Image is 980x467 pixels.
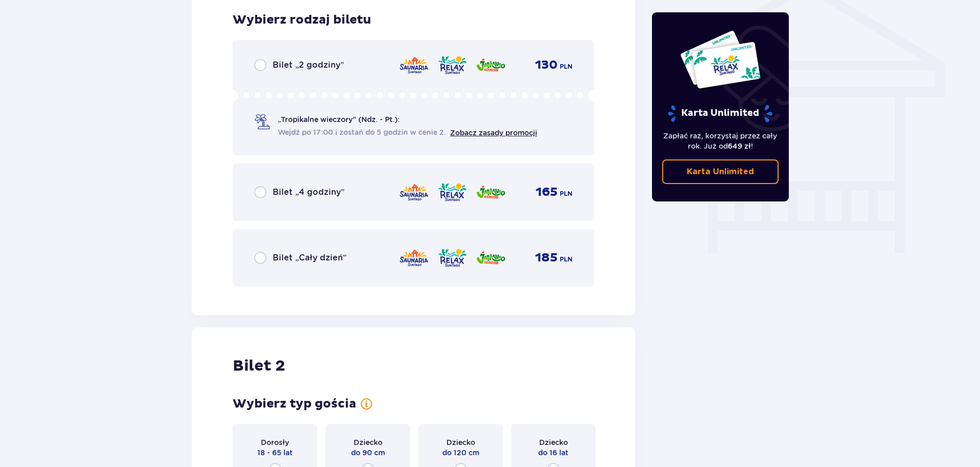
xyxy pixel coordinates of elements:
img: Saunaria [399,181,429,203]
img: Dwie karty całoroczne do Suntago z napisem 'UNLIMITED RELAX', na białym tle z tropikalnymi liśćmi... [680,30,761,89]
span: PLN [560,189,573,198]
span: Dziecko [539,437,568,448]
span: Wejdź po 17:00 i zostań do 5 godzin w cenie 2. [278,127,446,137]
img: Saunaria [399,247,429,269]
span: do 120 cm [442,448,479,458]
span: do 90 cm [351,448,385,458]
span: Dziecko [446,437,475,448]
img: Jamango [476,54,506,76]
span: 185 [535,250,558,266]
span: 165 [536,185,558,200]
span: PLN [560,255,573,264]
img: Jamango [476,247,506,269]
span: Dorosły [261,437,289,448]
p: Karta Unlimited [667,105,773,123]
a: Karta Unlimited [662,159,779,184]
img: Saunaria [399,54,429,76]
span: do 16 lat [538,448,568,458]
p: Karta Unlimited [687,166,754,177]
span: 18 - 65 lat [257,448,293,458]
img: Jamango [476,181,506,203]
span: 130 [535,57,558,73]
span: PLN [560,62,573,71]
span: „Tropikalne wieczory" (Ndz. - Pt.): [278,114,400,125]
span: Bilet „Cały dzień” [273,252,346,263]
span: Bilet „4 godziny” [273,187,344,198]
p: Zapłać raz, korzystaj przez cały rok. Już od ! [662,131,779,151]
img: Relax [437,247,467,269]
img: Relax [437,54,467,76]
span: 649 zł [728,142,751,150]
span: Bilet „2 godziny” [273,59,344,71]
img: Relax [437,181,467,203]
span: Dziecko [354,437,382,448]
a: Zobacz zasady promocji [450,129,537,137]
h2: Bilet 2 [233,356,285,376]
h3: Wybierz typ gościa [233,396,356,412]
h3: Wybierz rodzaj biletu [233,12,371,28]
